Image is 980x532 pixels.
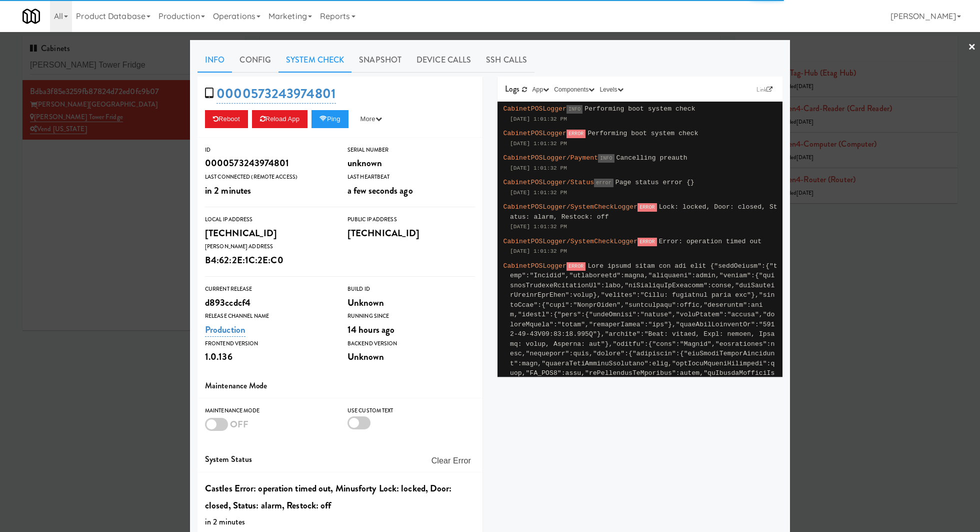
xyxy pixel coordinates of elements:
[205,284,332,294] div: Current Release
[230,417,248,431] span: OFF
[311,110,348,128] button: Ping
[347,284,475,294] div: Build Id
[205,145,332,155] div: ID
[968,32,976,63] a: ×
[587,130,698,137] span: Performing boot system check
[351,48,409,73] a: Snapshot
[232,48,278,73] a: Config
[216,84,336,104] a: 0000573243974801
[503,130,566,137] span: CabinetPOSLogger
[503,203,638,211] span: CabinetPOSLogger/SystemCheckLogger
[584,105,695,113] span: Performing boot system check
[510,165,567,171] span: [DATE] 1:01:32 PM
[347,294,475,311] div: Unknown
[205,215,332,225] div: Local IP Address
[510,141,567,147] span: [DATE] 1:01:32 PM
[205,155,332,172] div: 0000573243974801
[347,145,475,155] div: Serial Number
[503,238,638,245] span: CabinetPOSLogger/SystemCheckLogger
[22,8,40,25] img: Micromart
[637,238,657,246] span: ERROR
[598,154,614,163] span: INFO
[503,262,566,270] span: CabinetPOSLogger
[205,184,251,197] span: in 2 minutes
[347,225,475,242] div: [TECHNICAL_ID]
[510,116,567,122] span: [DATE] 1:01:32 PM
[347,155,475,172] div: unknown
[478,48,534,73] a: SSH Calls
[510,224,567,230] span: [DATE] 1:01:32 PM
[616,154,687,162] span: Cancelling preauth
[427,452,475,470] button: Clear Error
[205,294,332,311] div: d893ccdcf4
[205,172,332,182] div: Last Connected (Remote Access)
[252,110,307,128] button: Reload App
[566,130,586,138] span: ERROR
[347,348,475,365] div: Unknown
[205,252,332,269] div: B4:62:2E:1C:2E:C0
[510,190,567,196] span: [DATE] 1:01:32 PM
[205,380,267,391] span: Maintenance Mode
[205,242,332,252] div: [PERSON_NAME] Address
[205,453,252,465] span: System Status
[754,85,775,95] a: Link
[347,406,475,416] div: Use Custom Text
[205,480,475,514] div: Castles Error: operation timed out, Minusforty Lock: locked, Door: closed, Status: alarm, Restock...
[505,83,519,95] span: Logs
[566,262,586,271] span: ERROR
[205,516,245,527] span: in 2 minutes
[510,262,777,475] span: Lore ipsumd sitam con adi elit {"seddOeiusm":{"temp":"Incidid","utlaboreetd":magna,"aliquaeni":ad...
[503,154,598,162] span: CabinetPOSLogger/Payment
[530,85,552,95] button: App
[510,248,567,254] span: [DATE] 1:01:32 PM
[205,339,332,349] div: Frontend Version
[659,238,761,245] span: Error: operation timed out
[278,48,351,73] a: System Check
[637,203,657,212] span: ERROR
[503,179,594,186] span: CabinetPOSLogger/Status
[347,172,475,182] div: Last Heartbeat
[205,348,332,365] div: 1.0.136
[347,311,475,321] div: Running Since
[347,339,475,349] div: Backend Version
[205,110,248,128] button: Reboot
[566,105,582,114] span: INFO
[510,203,777,221] span: Lock: locked, Door: closed, Status: alarm, Restock: off
[352,110,390,128] button: More
[594,179,613,187] span: error
[205,311,332,321] div: Release Channel Name
[347,323,394,336] span: 14 hours ago
[205,406,332,416] div: Maintenance Mode
[615,179,694,186] span: Page status error {}
[347,184,413,197] span: a few seconds ago
[597,85,625,95] button: Levels
[197,48,232,73] a: Info
[503,105,566,113] span: CabinetPOSLogger
[205,323,245,337] a: Production
[205,225,332,242] div: [TECHNICAL_ID]
[409,48,478,73] a: Device Calls
[551,85,597,95] button: Components
[347,215,475,225] div: Public IP Address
